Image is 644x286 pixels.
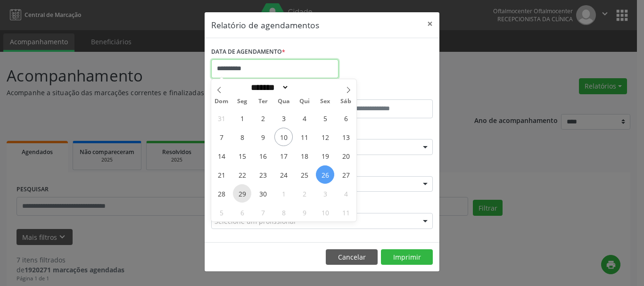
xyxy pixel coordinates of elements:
span: Setembro 9, 2025 [254,128,272,146]
span: Setembro 5, 2025 [316,109,334,127]
span: Setembro 17, 2025 [274,147,293,165]
span: Setembro 21, 2025 [212,165,231,184]
label: ATÉ [324,85,433,99]
span: Outubro 9, 2025 [295,203,314,221]
span: Outubro 7, 2025 [254,203,272,221]
span: Setembro 4, 2025 [295,109,314,127]
span: Setembro 25, 2025 [295,165,314,184]
label: DATA DE AGENDAMENTO [211,45,285,59]
span: Setembro 30, 2025 [254,184,272,203]
span: Setembro 15, 2025 [233,147,251,165]
span: Setembro 11, 2025 [295,128,314,146]
button: Imprimir [381,249,433,265]
span: Setembro 29, 2025 [233,184,251,203]
span: Setembro 7, 2025 [212,128,231,146]
button: Close [421,12,439,35]
span: Qui [294,98,315,105]
span: Setembro 16, 2025 [254,147,272,165]
button: Cancelar [326,249,378,265]
span: Setembro 14, 2025 [212,147,231,165]
h5: Relatório de agendamentos [211,19,319,31]
span: Qua [273,98,294,105]
span: Setembro 24, 2025 [274,165,293,184]
span: Setembro 13, 2025 [337,128,355,146]
span: Outubro 2, 2025 [295,184,314,203]
span: Selecione um profissional [215,216,296,226]
span: Setembro 6, 2025 [337,109,355,127]
span: Setembro 26, 2025 [316,165,334,184]
span: Sáb [336,98,356,105]
span: Outubro 3, 2025 [316,184,334,203]
span: Sex [315,98,336,105]
span: Agosto 31, 2025 [212,109,231,127]
span: Setembro 2, 2025 [254,109,272,127]
span: Outubro 11, 2025 [337,203,355,221]
span: Setembro 23, 2025 [254,165,272,184]
span: Setembro 20, 2025 [337,147,355,165]
span: Dom [211,98,232,105]
span: Outubro 10, 2025 [316,203,334,221]
span: Setembro 22, 2025 [233,165,251,184]
span: Setembro 18, 2025 [295,147,314,165]
span: Setembro 28, 2025 [212,184,231,203]
span: Ter [253,98,273,105]
span: Setembro 3, 2025 [274,109,293,127]
span: Setembro 8, 2025 [233,128,251,146]
span: Setembro 1, 2025 [233,109,251,127]
span: Setembro 19, 2025 [316,147,334,165]
span: Setembro 12, 2025 [316,128,334,146]
span: Outubro 1, 2025 [274,184,293,203]
span: Outubro 5, 2025 [212,203,231,221]
span: Setembro 10, 2025 [274,128,293,146]
select: Month [248,82,289,92]
span: Outubro 6, 2025 [233,203,251,221]
span: Outubro 8, 2025 [274,203,293,221]
span: Outubro 4, 2025 [337,184,355,203]
span: Seg [232,98,253,105]
span: Setembro 27, 2025 [337,165,355,184]
input: Year [289,82,320,92]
